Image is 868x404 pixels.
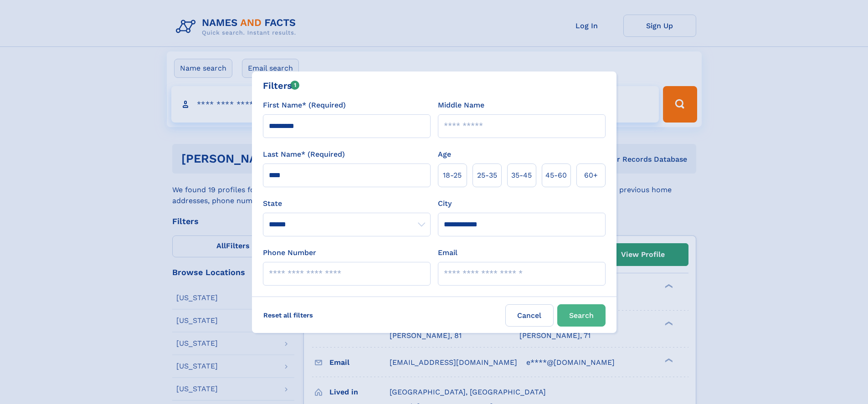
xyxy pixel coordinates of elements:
[263,247,316,258] label: Phone Number
[263,198,431,209] label: State
[557,304,606,327] button: Search
[263,149,345,160] label: Last Name* (Required)
[505,304,554,327] label: Cancel
[263,100,346,111] label: First Name* (Required)
[257,304,319,326] label: Reset all filters
[477,170,497,181] span: 25‑35
[438,149,451,160] label: Age
[584,170,598,181] span: 60+
[545,170,567,181] span: 45‑60
[438,198,452,209] label: City
[438,247,457,258] label: Email
[263,79,300,92] div: Filters
[511,170,532,181] span: 35‑45
[438,100,484,111] label: Middle Name
[443,170,462,181] span: 18‑25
